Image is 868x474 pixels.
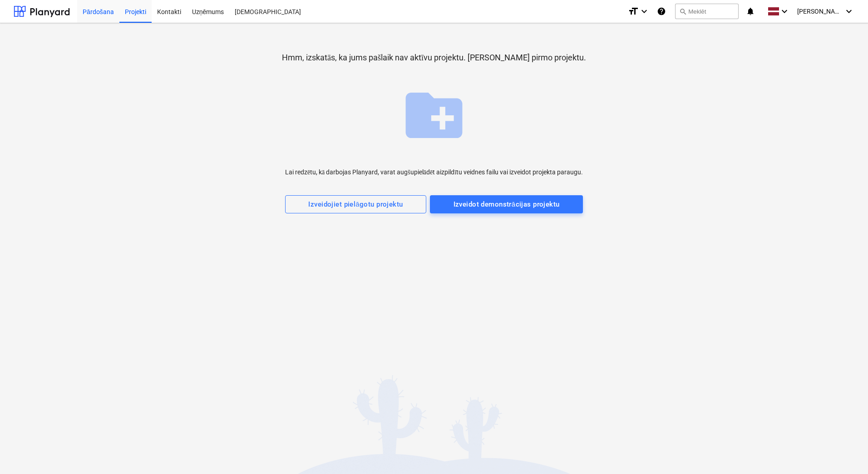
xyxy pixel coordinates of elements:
i: keyboard_arrow_down [779,6,790,17]
div: Izveidot demonstrācijas projektu [454,198,560,210]
span: create_new_folder [400,81,468,149]
div: Izveidojiet pielāgotu projektu [308,198,403,210]
p: Lai redzētu, kā darbojas Planyard, varat augšupielādēt aizpildītu veidnes failu vai izveidot proj... [285,168,583,177]
span: search [679,8,686,15]
i: keyboard_arrow_down [843,6,854,17]
i: format_size [628,6,639,17]
span: [PERSON_NAME] [797,8,843,15]
p: Hmm, izskatās, ka jums pašlaik nav aktīvu projektu. [PERSON_NAME] pirmo projektu. [282,52,586,63]
i: keyboard_arrow_down [639,6,650,17]
button: Izveidot demonstrācijas projektu [430,195,583,213]
button: Meklēt [675,4,739,19]
i: Zināšanu pamats [657,6,666,17]
button: Izveidojiet pielāgotu projektu [285,195,426,213]
iframe: Chat Widget [823,430,868,474]
i: notifications [746,6,755,17]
